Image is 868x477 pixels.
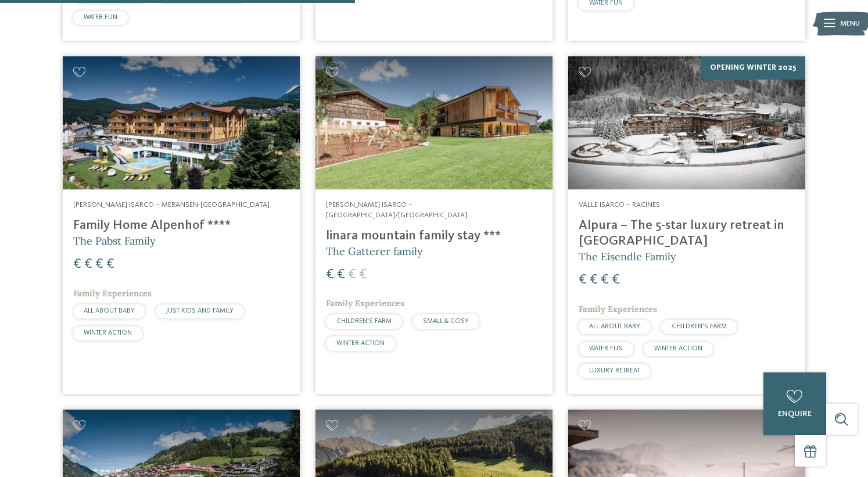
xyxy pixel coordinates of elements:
[315,56,553,394] a: Looking for family hotels? Find the best ones here! [PERSON_NAME] Isarco – [GEOGRAPHIC_DATA]/[GEO...
[589,345,623,352] span: WATER FUN
[326,268,334,282] span: €
[589,367,640,374] span: LUXURY RETREAT
[73,234,156,248] span: The Pabst Family
[601,273,609,287] span: €
[95,257,103,271] span: €
[84,14,117,21] span: WATER FUN
[315,56,553,189] img: Looking for family hotels? Find the best ones here!
[73,201,270,209] span: [PERSON_NAME] Isarco – Meransen-[GEOGRAPHIC_DATA]
[579,273,587,287] span: €
[84,329,132,336] span: WINTER ACTION
[326,228,542,244] h4: linara mountain family stay ***
[106,257,114,271] span: €
[778,410,812,418] span: enquire
[73,257,81,271] span: €
[579,304,657,314] span: Family Experiences
[337,268,345,282] span: €
[326,245,423,258] span: The Gatterer family
[336,318,392,325] span: CHILDREN’S FARM
[84,307,135,314] span: ALL ABOUT BABY
[63,56,300,394] a: Looking for family hotels? Find the best ones here! [PERSON_NAME] Isarco – Meransen-[GEOGRAPHIC_D...
[326,298,404,309] span: Family Experiences
[348,268,356,282] span: €
[579,250,676,263] span: The Eisendle Family
[326,201,467,219] span: [PERSON_NAME] Isarco – [GEOGRAPHIC_DATA]/[GEOGRAPHIC_DATA]
[568,56,805,189] img: Looking for family hotels? Find the best ones here!
[579,201,660,209] span: Valle Isarco – Racines
[579,218,795,249] h4: Alpura – The 5-star luxury retreat in [GEOGRAPHIC_DATA]
[654,345,702,352] span: WINTER ACTION
[589,323,640,330] span: ALL ABOUT BABY
[336,340,385,347] span: WINTER ACTION
[423,318,469,325] span: SMALL & COSY
[590,273,598,287] span: €
[73,218,289,234] h4: Family Home Alpenhof ****
[63,56,300,189] img: Family Home Alpenhof ****
[359,268,367,282] span: €
[763,372,826,435] a: enquire
[568,56,805,394] a: Looking for family hotels? Find the best ones here! Opening winter 2025 Valle Isarco – Racines Al...
[73,288,152,299] span: Family Experiences
[672,323,727,330] span: CHILDREN’S FARM
[84,257,92,271] span: €
[612,273,620,287] span: €
[166,307,234,314] span: JUST KIDS AND FAMILY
